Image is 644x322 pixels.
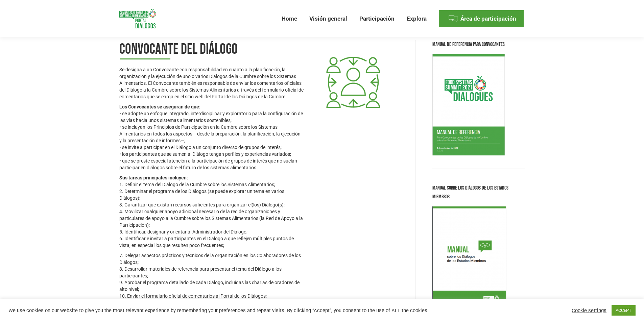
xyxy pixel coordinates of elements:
[460,15,516,22] span: Área de participación
[119,103,304,171] p: • se adopte un enfoque integrado, interdisciplinar y exploratorio para la configuración de las ví...
[119,104,200,109] strong: Los Convocantes se aseguran de que:
[119,40,304,306] div: Page 16
[119,175,188,180] strong: Sus tareas principales incluyen:
[448,14,458,24] img: Menu icon
[119,174,304,249] p: 1. Definir el tema del Diálogo de la Cumbre sobre los Sistemas Alimentarios; 2. Determinar el pro...
[119,40,304,59] h1: Convocante del Diálogo
[309,15,347,22] span: Visión general
[432,40,525,49] div: Manual de Referencia para Convocantes
[432,184,525,201] div: Manual sobre los Diálogos de los Estados Miembros
[119,252,304,306] p: 7. Delegar aspectos prácticos y técnicos de la organización en los Colaboradores de los Diálogos;...
[282,15,297,22] span: Home
[119,66,304,306] div: Page 16
[119,9,156,28] img: Food Systems Summit Dialogues
[359,15,395,22] span: Participación
[119,103,304,306] div: Page 16
[407,15,427,22] span: Explora
[119,40,304,306] div: Page 15
[612,305,636,316] a: ACCEPT
[572,307,606,314] a: Cookie settings
[8,307,448,314] div: We use cookies on our website to give you the most relevant experience by remembering your prefer...
[432,54,505,155] img: Convenors Reference Manual now available
[119,66,304,100] p: Se designa a un Convocante con responsabilidad en cuanto a la planificación, la organización y la...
